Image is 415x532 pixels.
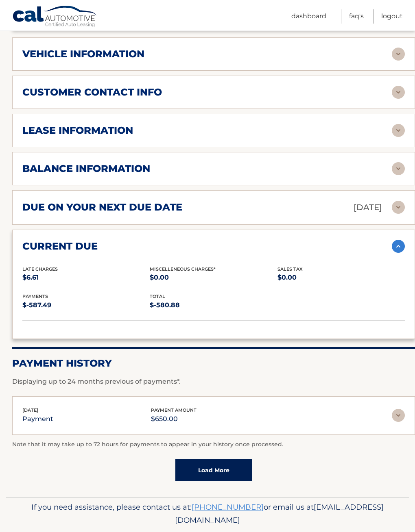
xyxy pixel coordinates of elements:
p: If you need assistance, please contact us at: or email us at [18,501,397,527]
span: [DATE] [22,407,38,413]
p: Displaying up to 24 months previous of payments*. [12,377,415,387]
span: payments [22,293,48,299]
img: accordion-active.svg [392,240,405,253]
h2: vehicle information [22,48,144,60]
img: accordion-rest.svg [392,162,405,175]
a: Cal Automotive [12,5,98,29]
a: [PHONE_NUMBER] [192,502,264,512]
a: Dashboard [291,9,326,24]
img: accordion-rest.svg [392,86,405,99]
p: $650.00 [151,413,197,425]
p: [DATE] [354,200,382,215]
span: total [150,293,165,299]
span: Sales Tax [277,266,303,272]
span: Late Charges [22,266,58,272]
h2: lease information [22,124,133,137]
a: Load More [175,459,252,481]
a: Logout [381,9,403,24]
img: accordion-rest.svg [392,124,405,137]
p: Note that it may take up to 72 hours for payments to appear in your history once processed. [12,440,415,449]
img: accordion-rest.svg [392,48,405,61]
span: Miscelleneous Charges* [150,266,216,272]
p: $0.00 [150,272,277,283]
h2: customer contact info [22,86,162,98]
h2: Payment History [12,357,415,369]
p: $0.00 [277,272,405,283]
h2: balance information [22,163,150,175]
a: FAQ's [349,9,364,24]
p: payment [22,413,53,425]
p: $-580.88 [150,300,277,311]
h2: current due [22,240,98,252]
span: payment amount [151,407,197,413]
h2: due on your next due date [22,201,182,213]
p: $6.61 [22,272,150,283]
img: accordion-rest.svg [392,409,405,422]
p: $-587.49 [22,300,150,311]
img: accordion-rest.svg [392,201,405,214]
